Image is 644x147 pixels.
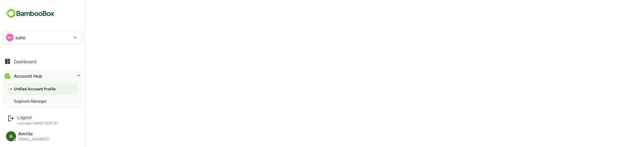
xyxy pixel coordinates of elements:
div: Dashboard [14,59,36,64]
button: Dashboard [3,55,82,68]
div: SOsoho [3,31,81,44]
p: soho [15,34,26,41]
div: Unified Account Profile [14,86,57,92]
div: [EMAIL_ADDRESS] [18,137,49,141]
div: SO [6,34,14,41]
button: Account Hub [3,70,82,82]
div: Amrita [18,131,49,137]
p: Last login: [DATE] 15:55 IST [17,121,58,125]
img: BambooboxFullLogoMark.5f36c76dfaba33ec1ec1367b70bb1252.svg [3,8,56,20]
div: Account Hub [14,73,42,79]
div: A [6,131,16,141]
div: Segment Manager [14,99,48,104]
div: Logout [17,115,58,120]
